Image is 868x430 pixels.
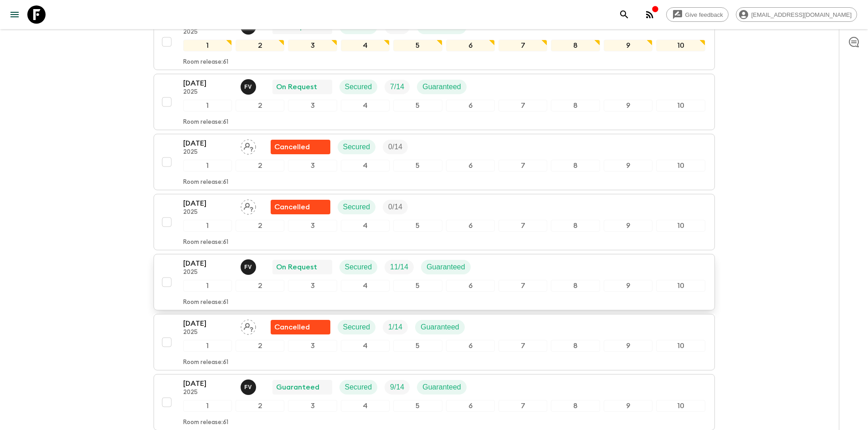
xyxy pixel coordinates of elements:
[183,258,233,269] p: [DATE]
[385,80,410,94] div: Trip Fill
[345,81,372,92] p: Secured
[604,400,652,412] div: 9
[241,82,258,89] span: Francisco Valero
[422,81,461,92] p: Guaranteed
[446,400,495,412] div: 6
[244,263,252,271] p: F V
[183,78,233,89] p: [DATE]
[385,260,414,274] div: Trip Fill
[656,220,705,232] div: 10
[615,5,633,24] button: search adventures
[656,40,705,51] div: 10
[183,329,233,336] p: 2025
[604,280,652,292] div: 9
[183,269,233,276] p: 2025
[183,160,232,172] div: 1
[241,262,258,269] span: Francisco Valero
[446,160,495,172] div: 6
[551,100,600,111] div: 8
[241,259,258,275] button: FV
[551,40,600,51] div: 8
[339,380,378,395] div: Secured
[276,382,319,393] p: Guaranteed
[236,160,284,172] div: 2
[183,400,232,412] div: 1
[339,260,378,274] div: Secured
[236,100,284,111] div: 2
[236,400,284,412] div: 2
[183,40,232,51] div: 1
[656,400,705,412] div: 10
[244,384,252,391] p: F V
[183,299,228,306] p: Room release: 61
[288,40,337,51] div: 3
[183,89,233,96] p: 2025
[393,100,442,111] div: 5
[154,254,715,310] button: [DATE]2025Francisco ValeroOn RequestSecuredTrip FillGuaranteed12345678910Room release:61
[426,262,465,273] p: Guaranteed
[604,40,652,51] div: 9
[183,29,233,36] p: 2025
[183,179,228,186] p: Room release: 61
[421,322,459,333] p: Guaranteed
[604,160,652,172] div: 9
[341,340,390,352] div: 4
[393,220,442,232] div: 5
[746,11,857,18] span: [EMAIL_ADDRESS][DOMAIN_NAME]
[154,134,715,190] button: [DATE]2025Assign pack leaderFlash Pack cancellationSecuredTrip Fill12345678910Room release:61
[183,59,228,66] p: Room release: 61
[276,81,317,92] p: On Request
[183,419,228,426] p: Room release: 61
[390,382,404,393] p: 9 / 14
[446,340,495,352] div: 6
[338,320,376,334] div: Secured
[183,119,228,126] p: Room release: 61
[183,280,232,292] div: 1
[288,400,337,412] div: 3
[341,40,390,51] div: 4
[388,142,402,152] p: 0 / 14
[656,160,705,172] div: 10
[345,382,372,393] p: Secured
[498,340,547,352] div: 7
[343,202,370,212] p: Secured
[383,200,408,214] div: Trip Fill
[551,160,600,172] div: 8
[241,379,258,395] button: FV
[244,83,252,91] p: F V
[343,142,370,152] p: Secured
[393,340,442,352] div: 5
[183,198,233,209] p: [DATE]
[183,378,233,389] p: [DATE]
[288,280,337,292] div: 3
[288,160,337,172] div: 3
[341,400,390,412] div: 4
[446,40,495,51] div: 6
[498,100,547,111] div: 7
[341,280,390,292] div: 4
[385,380,410,395] div: Trip Fill
[393,160,442,172] div: 5
[271,320,330,334] div: Flash Pack cancellation
[183,340,232,352] div: 1
[241,142,256,149] span: Assign pack leader
[736,7,857,22] div: [EMAIL_ADDRESS][DOMAIN_NAME]
[551,280,600,292] div: 8
[604,100,652,111] div: 9
[288,220,337,232] div: 3
[446,280,495,292] div: 6
[680,11,728,18] span: Give feedback
[383,320,408,334] div: Trip Fill
[498,400,547,412] div: 7
[271,200,330,214] div: Flash Pack cancellation
[604,340,652,352] div: 9
[656,340,705,352] div: 10
[241,202,256,209] span: Assign pack leader
[183,389,233,396] p: 2025
[338,200,376,214] div: Secured
[341,220,390,232] div: 4
[343,322,370,333] p: Secured
[183,359,228,366] p: Room release: 61
[236,280,284,292] div: 2
[498,280,547,292] div: 7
